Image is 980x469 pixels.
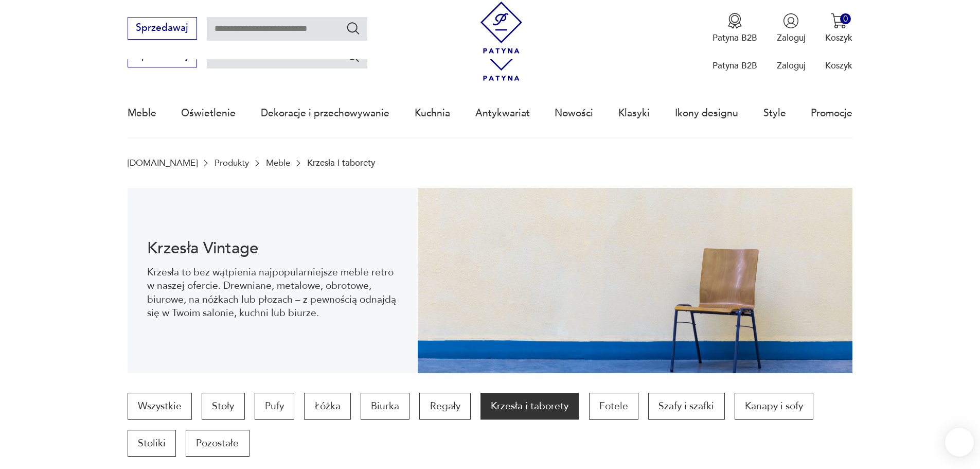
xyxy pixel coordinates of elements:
a: Szafy i szafki [648,393,724,420]
button: Sprzedawaj [128,17,197,40]
p: Koszyk [825,32,852,44]
a: Pufy [255,393,294,420]
a: [DOMAIN_NAME] [128,158,198,168]
p: Krzesła to bez wątpienia najpopularniejsze meble retro w naszej ofercie. Drewniane, metalowe, obr... [147,266,398,320]
a: Sprzedawaj [128,53,197,61]
a: Klasyki [618,90,650,137]
a: Krzesła i taborety [480,393,579,420]
div: 0 [840,13,851,24]
img: Ikona koszyka [831,13,847,29]
a: Stoliki [128,430,176,457]
a: Wszystkie [128,393,192,420]
a: Meble [128,90,156,137]
p: Zaloguj [777,32,806,44]
a: Meble [266,158,290,168]
p: Patyna B2B [712,32,757,44]
a: Sprzedawaj [128,25,197,33]
img: Ikona medalu [727,13,743,29]
a: Kuchnia [415,90,450,137]
a: Biurka [361,393,409,420]
p: Krzesła i taborety [307,158,375,168]
img: bc88ca9a7f9d98aff7d4658ec262dcea.jpg [418,188,853,373]
button: 0Koszyk [825,13,852,44]
p: Zaloguj [777,60,806,72]
a: Produkty [215,158,249,168]
a: Stoły [202,393,244,420]
a: Regały [419,393,470,420]
a: Promocje [811,90,852,137]
a: Nowości [555,90,593,137]
a: Pozostałe [186,430,249,457]
button: Szukaj [346,21,361,36]
h1: Krzesła Vintage [147,241,398,256]
iframe: Smartsupp widget button [945,428,974,457]
p: Patyna B2B [712,60,757,72]
a: Ikona medaluPatyna B2B [712,13,757,44]
a: Kanapy i sofy [735,393,813,420]
a: Łóżka [304,393,350,420]
a: Oświetlenie [181,90,236,137]
a: Style [763,90,786,137]
img: Ikonka użytkownika [783,13,799,29]
a: Antykwariat [475,90,530,137]
a: Ikony designu [675,90,738,137]
img: Patyna - sklep z meblami i dekoracjami vintage [475,2,527,54]
p: Koszyk [825,60,852,72]
a: Dekoracje i przechowywanie [261,90,389,137]
button: Patyna B2B [712,13,757,44]
button: Szukaj [346,48,361,63]
a: Fotele [589,393,638,420]
button: Zaloguj [777,13,806,44]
